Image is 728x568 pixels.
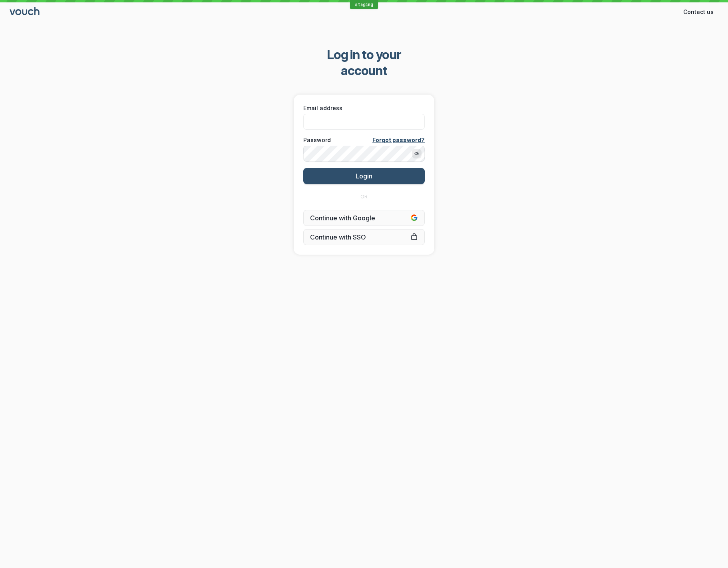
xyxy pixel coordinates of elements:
[360,194,368,200] span: OR
[310,214,418,222] span: Continue with Google
[303,229,425,245] a: Continue with SSO
[10,9,41,16] a: Go to sign in
[310,233,418,241] span: Continue with SSO
[356,172,372,180] span: Login
[683,8,714,16] span: Contact us
[303,210,425,226] button: Continue with Google
[304,47,424,79] span: Log in to your account
[303,136,331,144] span: Password
[678,6,718,18] button: Contact us
[303,168,425,184] button: Login
[372,136,425,144] a: Forgot password?
[412,149,422,158] button: Show password
[303,104,342,112] span: Email address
